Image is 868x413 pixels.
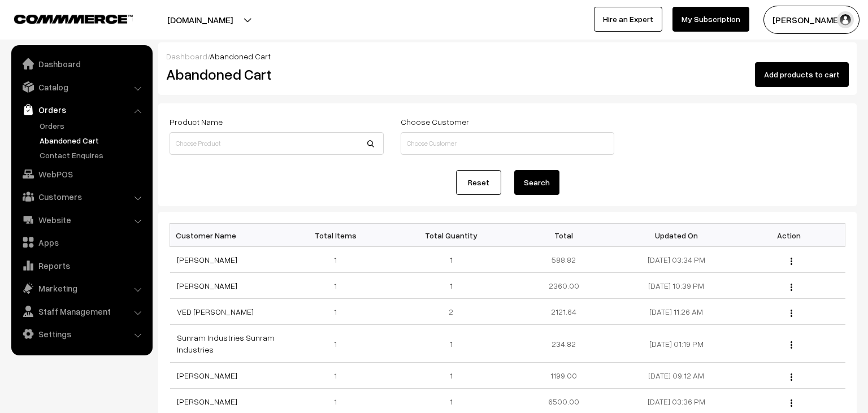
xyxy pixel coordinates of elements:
[755,62,849,87] button: Add products to cart
[791,284,792,291] img: Menu
[166,51,207,61] a: Dashboard
[170,116,223,128] label: Product Name
[177,307,254,316] a: VED [PERSON_NAME]
[170,224,283,247] th: Customer Name
[177,371,237,380] a: [PERSON_NAME]
[177,333,275,354] a: Sunram Industries Sunram Industries
[177,255,237,264] a: [PERSON_NAME]
[620,247,732,273] td: [DATE] 03:34 PM
[210,51,271,61] span: Abandoned Cart
[14,15,133,23] img: COMMMERCE
[14,210,149,230] a: Website
[507,224,620,247] th: Total
[14,255,149,276] a: Reports
[166,50,849,62] div: /
[620,325,732,363] td: [DATE] 01:19 PM
[170,132,384,155] input: Choose Product
[14,186,149,207] a: Customers
[395,224,507,247] th: Total Quantity
[507,325,620,363] td: 234.82
[395,247,507,273] td: 1
[791,341,792,349] img: Menu
[732,224,845,247] th: Action
[672,7,749,32] a: My Subscription
[791,310,792,317] img: Menu
[837,11,854,28] img: user
[514,170,559,195] button: Search
[128,6,272,34] button: [DOMAIN_NAME]
[791,258,792,265] img: Menu
[763,6,860,34] button: [PERSON_NAME]…
[507,299,620,325] td: 2121.64
[14,324,149,344] a: Settings
[283,363,395,389] td: 1
[395,363,507,389] td: 1
[620,299,732,325] td: [DATE] 11:26 AM
[14,278,149,298] a: Marketing
[37,149,149,161] a: Contact Enquires
[14,77,149,97] a: Catalog
[283,247,395,273] td: 1
[283,273,395,299] td: 1
[401,132,615,155] input: Choose Customer
[14,11,113,25] a: COMMMERCE
[177,281,237,290] a: [PERSON_NAME]
[620,273,732,299] td: [DATE] 10:39 PM
[37,134,149,146] a: Abandoned Cart
[507,247,620,273] td: 588.82
[14,54,149,74] a: Dashboard
[14,301,149,321] a: Staff Management
[14,99,149,120] a: Orders
[14,232,149,253] a: Apps
[594,7,662,32] a: Hire an Expert
[620,363,732,389] td: [DATE] 09:12 AM
[456,170,501,195] a: Reset
[507,273,620,299] td: 2360.00
[14,164,149,184] a: WebPOS
[507,363,620,389] td: 1199.00
[791,399,792,407] img: Menu
[37,120,149,132] a: Orders
[283,325,395,363] td: 1
[395,325,507,363] td: 1
[620,224,732,247] th: Updated On
[283,299,395,325] td: 1
[395,273,507,299] td: 1
[395,299,507,325] td: 2
[166,66,383,83] h2: Abandoned Cart
[401,116,469,128] label: Choose Customer
[283,224,395,247] th: Total Items
[791,373,792,381] img: Menu
[177,397,237,406] a: [PERSON_NAME]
